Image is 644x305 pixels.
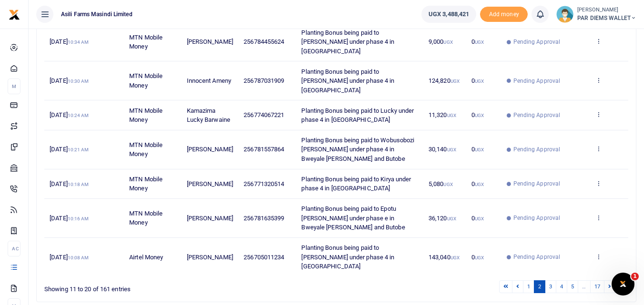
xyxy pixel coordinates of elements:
[50,146,89,153] span: [DATE]
[471,146,484,153] span: 0
[244,254,284,261] span: 256705011234
[301,107,414,124] span: Planting Bonus being paid to Lucky under phase 4 in [GEOGRAPHIC_DATA]
[301,176,411,192] span: Planting Bonus being paid to Kirya under phase 4 in [GEOGRAPHIC_DATA]
[68,113,89,118] small: 10:24 AM
[471,111,484,118] span: 0
[129,34,163,50] span: MTN Mobile Money
[475,147,484,152] small: UGX
[50,38,89,45] span: [DATE]
[9,9,20,20] img: logo-small
[187,146,233,153] span: [PERSON_NAME]
[421,6,476,23] a: UGX 3,488,421
[612,273,634,295] iframe: Intercom live chat
[475,39,484,45] small: UGX
[50,215,89,222] span: [DATE]
[50,254,89,261] span: [DATE]
[244,146,284,153] span: 256781557864
[447,216,456,221] small: UGX
[590,280,604,293] a: 17
[471,254,484,261] span: 0
[129,72,163,89] span: MTN Mobile Money
[513,77,561,85] span: Pending Approval
[68,216,89,221] small: 10:16 AM
[475,255,484,260] small: UGX
[429,38,453,45] span: 9,000
[447,113,456,118] small: UGX
[8,241,20,256] li: Ac
[556,6,636,23] a: profile-user [PERSON_NAME] PAR DIEMS WALLET
[429,254,460,261] span: 143,040
[44,279,284,294] div: Showing 11 to 20 of 161 entries
[68,255,89,260] small: 10:08 AM
[513,111,561,119] span: Pending Approval
[513,38,561,46] span: Pending Approval
[187,38,233,45] span: [PERSON_NAME]
[475,182,484,187] small: UGX
[480,7,528,22] li: Toup your wallet
[187,107,230,124] span: Kamazima Lucky Barwaine
[471,215,484,222] span: 0
[429,111,456,118] span: 11,320
[301,137,414,162] span: Planting Bonus being paid to Wobusobozi [PERSON_NAME] under phase 4 in Bweyale [PERSON_NAME] and ...
[50,77,89,84] span: [DATE]
[450,79,460,84] small: UGX
[244,215,284,222] span: 256781635399
[129,176,163,192] span: MTN Mobile Money
[577,14,636,22] span: PAR DIEMS WALLET
[57,10,136,19] span: Asili Farms Masindi Limited
[513,253,561,261] span: Pending Approval
[301,29,394,55] span: Planting Bonus being paid to [PERSON_NAME] under phase 4 in [GEOGRAPHIC_DATA]
[556,6,573,23] img: profile-user
[68,39,89,45] small: 10:34 AM
[187,215,233,222] span: [PERSON_NAME]
[301,244,394,270] span: Planting Bonus being paid to [PERSON_NAME] under phase 4 in [GEOGRAPHIC_DATA]
[475,216,484,221] small: UGX
[50,111,89,118] span: [DATE]
[418,6,480,23] li: Wallet ballance
[68,79,89,84] small: 10:30 AM
[301,205,405,231] span: Planting Bonus being paid to Epotu [PERSON_NAME] under phase e in Bweyale [PERSON_NAME] and Butobe
[244,38,284,45] span: 256784455624
[244,180,284,187] span: 256771320514
[631,273,639,280] span: 1
[129,107,163,124] span: MTN Mobile Money
[523,280,534,293] a: 1
[50,180,89,187] span: [DATE]
[244,77,284,84] span: 256787031909
[129,141,163,158] span: MTN Mobile Money
[68,182,89,187] small: 10:18 AM
[475,113,484,118] small: UGX
[447,147,456,152] small: UGX
[556,280,567,293] a: 4
[429,215,456,222] span: 36,120
[545,280,556,293] a: 3
[534,280,545,293] a: 2
[187,180,233,187] span: [PERSON_NAME]
[429,146,456,153] span: 30,140
[513,145,561,154] span: Pending Approval
[443,39,452,45] small: UGX
[301,68,394,94] span: Planting Bonus being paid to [PERSON_NAME] under phase 4 in [GEOGRAPHIC_DATA]
[513,179,561,188] span: Pending Approval
[187,254,233,261] span: [PERSON_NAME]
[129,254,163,261] span: Airtel Money
[450,255,460,260] small: UGX
[429,10,469,19] span: UGX 3,488,421
[8,79,20,94] li: M
[480,10,528,17] a: Add money
[68,147,89,152] small: 10:21 AM
[471,180,484,187] span: 0
[513,214,561,222] span: Pending Approval
[429,77,460,84] span: 124,820
[577,6,636,14] small: [PERSON_NAME]
[187,77,231,84] span: Innocent Ameny
[567,280,578,293] a: 5
[244,111,284,118] span: 256774067221
[471,77,484,84] span: 0
[475,79,484,84] small: UGX
[471,38,484,45] span: 0
[129,210,163,226] span: MTN Mobile Money
[9,10,20,18] a: logo-small logo-large logo-large
[443,182,452,187] small: UGX
[429,180,453,187] span: 5,080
